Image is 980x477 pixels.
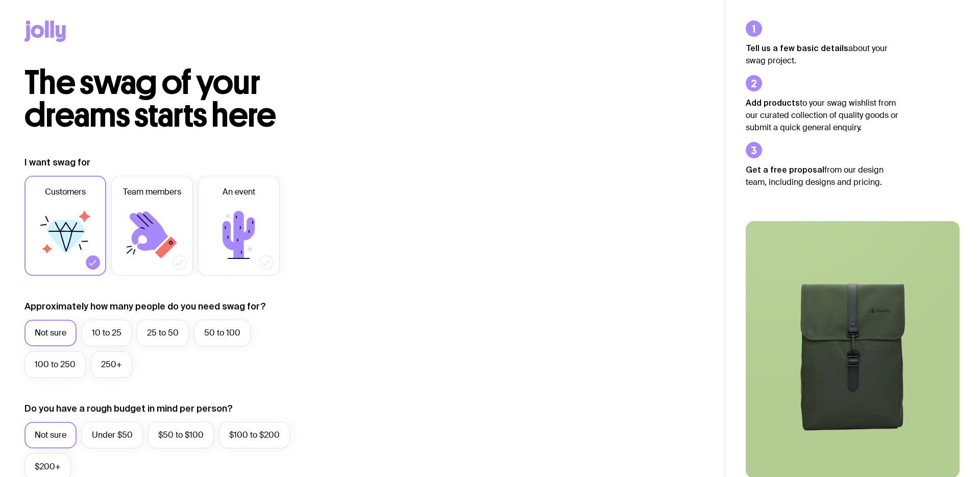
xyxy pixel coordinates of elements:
span: An event [223,186,255,198]
label: Approximately how many people do you need swag for? [24,300,266,313]
label: Do you have a rough budget in mind per person? [24,402,233,415]
label: I want swag for [24,156,90,169]
strong: Get a free proposal [746,165,824,174]
label: 250+ [91,351,132,378]
label: 50 to 100 [194,320,251,346]
label: Under $50 [82,422,143,448]
label: Not sure [24,422,77,448]
label: 25 to 50 [137,320,189,346]
p: about your swag project. [746,42,899,67]
p: to your swag wishlist from our curated collection of quality goods or submit a quick general enqu... [746,97,899,134]
label: $50 to $100 [148,422,214,448]
label: $100 to $200 [219,422,290,448]
p: from our design team, including designs and pricing. [746,163,899,188]
span: Customers [45,186,86,198]
strong: Add products [746,98,800,107]
label: 100 to 250 [24,351,86,378]
span: The swag of your dreams starts here [24,62,276,135]
label: 10 to 25 [82,320,132,346]
span: Team members [123,186,181,198]
label: Not sure [24,320,77,346]
strong: Tell us a few basic details [746,43,848,53]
